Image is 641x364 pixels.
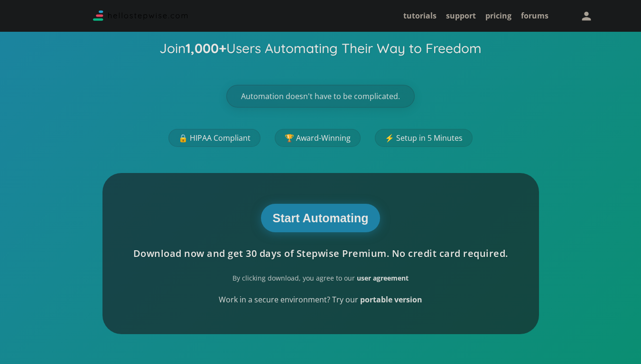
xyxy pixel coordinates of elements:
[375,129,473,147] a: ⚡ Setup in 5 Minutes
[133,249,508,258] div: Download now and get 30 days of Stepwise Premium. No credit card required.
[232,275,409,282] div: By clicking download, you agree to our
[360,294,422,305] a: portable version
[446,10,476,21] a: support
[403,10,437,21] a: tutorials
[159,36,482,61] h2: Join Users Automating Their Way to Freedom
[521,10,548,21] a: forums
[168,129,260,147] a: 🔒 HIPAA Compliant
[261,204,381,232] button: Start Automating
[241,92,400,100] span: Automation doesn't have to be complicated.
[186,40,226,56] strong: 1,000+
[275,129,361,147] a: 🏆 Award-Winning
[93,10,188,21] img: Logo
[93,13,188,23] a: Stepwise
[219,296,422,303] div: Work in a secure environment? Try our
[357,273,409,282] a: user agreement
[485,10,511,21] a: pricing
